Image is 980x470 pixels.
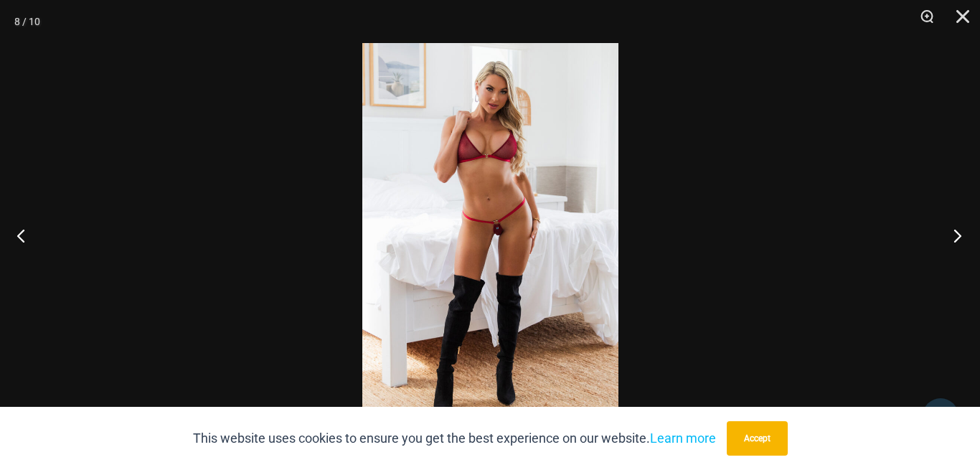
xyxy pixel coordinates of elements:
[650,431,716,446] a: Learn more
[362,43,618,427] img: Guilty Pleasures Red 1045 Bra 689 Micro 01
[193,428,716,449] p: This website uses cookies to ensure you get the best experience on our website.
[727,421,788,456] button: Accept
[926,199,980,271] button: Next
[14,11,40,32] div: 8 / 10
